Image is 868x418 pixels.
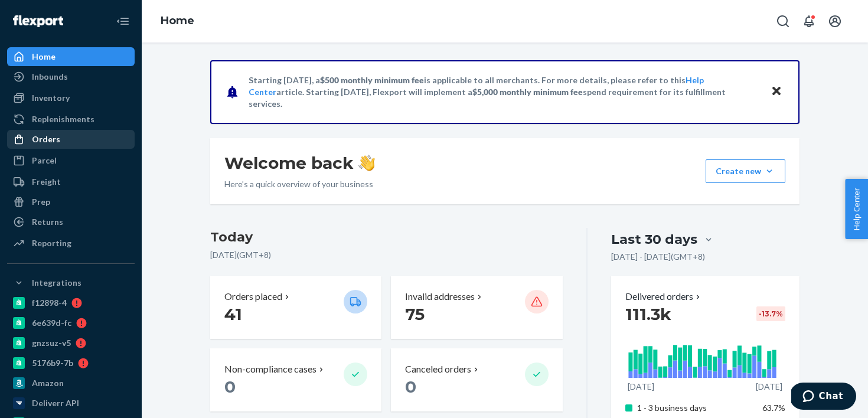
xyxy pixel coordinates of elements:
[32,297,67,309] div: f12898-4
[769,83,784,100] button: Close
[7,394,135,413] a: Deliverr API
[7,334,135,352] a: gnzsuz-v5
[7,314,135,332] a: 6e639d-fc
[224,304,242,324] span: 41
[7,374,135,393] a: Amazon
[32,155,57,166] div: Parcel
[7,273,135,292] button: Integrations
[797,9,821,33] button: Open notifications
[391,276,562,339] button: Invalid addresses 75
[405,290,475,303] p: Invalid addresses
[13,15,63,27] img: Flexport logo
[391,348,562,412] button: Canceled orders 0
[791,383,856,412] iframe: Opens a widget where you can chat to one of our agents
[7,172,135,191] a: Freight
[32,357,73,369] div: 5176b9-7b
[7,110,135,129] a: Replenishments
[224,178,375,190] p: Here’s a quick overview of your business
[32,337,71,349] div: gnzsuz-v5
[210,249,563,261] p: [DATE] ( GMT+8 )
[224,363,316,376] p: Non-compliance cases
[32,113,94,125] div: Replenishments
[625,290,703,303] button: Delivered orders
[210,228,563,247] h3: Today
[762,403,785,413] span: 63.7%
[7,151,135,170] a: Parcel
[224,290,282,303] p: Orders placed
[224,377,236,397] span: 0
[320,75,424,85] span: $500 monthly minimum fee
[224,152,375,174] h1: Welcome back
[823,9,847,33] button: Open account menu
[405,304,425,324] span: 75
[405,377,416,397] span: 0
[151,4,204,38] ol: breadcrumbs
[611,251,705,263] p: [DATE] - [DATE] ( GMT+8 )
[210,276,381,339] button: Orders placed 41
[628,381,654,393] p: [DATE]
[32,216,63,228] div: Returns
[7,130,135,149] a: Orders
[32,196,50,208] div: Prep
[756,381,782,393] p: [DATE]
[111,9,135,33] button: Close Navigation
[7,354,135,373] a: 5176b9-7b
[32,397,79,409] div: Deliverr API
[7,293,135,312] a: f12898-4
[405,363,471,376] p: Canceled orders
[7,47,135,66] a: Home
[611,230,697,249] div: Last 30 days
[32,51,56,63] div: Home
[32,317,71,329] div: 6e639d-fc
[637,402,753,414] p: 1 - 3 business days
[32,92,70,104] div: Inventory
[7,234,135,253] a: Reporting
[7,89,135,107] a: Inventory
[32,71,68,83] div: Inbounds
[32,176,61,188] div: Freight
[756,306,785,321] div: -13.7 %
[32,237,71,249] div: Reporting
[32,377,64,389] div: Amazon
[472,87,583,97] span: $5,000 monthly minimum fee
[625,304,671,324] span: 111.3k
[706,159,785,183] button: Create new
[771,9,795,33] button: Open Search Box
[161,14,194,27] a: Home
[32,133,60,145] div: Orders
[7,67,135,86] a: Inbounds
[210,348,381,412] button: Non-compliance cases 0
[32,277,81,289] div: Integrations
[7,192,135,211] a: Prep
[845,179,868,239] button: Help Center
[358,155,375,171] img: hand-wave emoji
[249,74,759,110] p: Starting [DATE], a is applicable to all merchants. For more details, please refer to this article...
[7,213,135,231] a: Returns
